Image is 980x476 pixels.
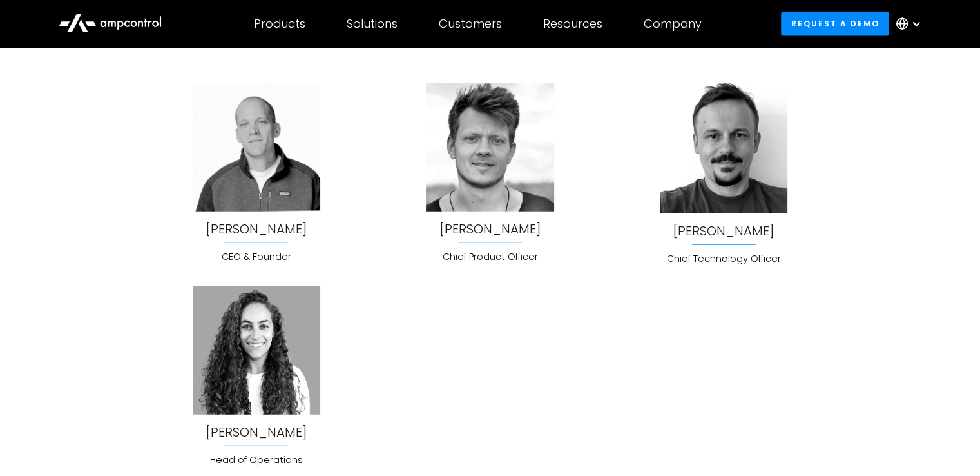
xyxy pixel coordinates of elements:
div: CEO & Founder [193,250,320,264]
div: Resources [543,17,602,31]
div: [PERSON_NAME] [439,222,541,236]
a: View team member info [206,425,307,439]
a: View team member info [673,224,774,238]
div: Customers [439,17,502,31]
img: Ampcontrol's Team Member [193,286,320,414]
div: Solutions [347,17,398,31]
div: Products [254,17,305,31]
div: [PERSON_NAME] [673,224,774,238]
div: [PERSON_NAME] [206,222,307,236]
div: Chief Technology Officer [660,252,787,266]
div: Company [644,17,702,31]
img: Ampcontrol's Team Member [426,83,553,211]
a: View team member info [439,222,541,236]
div: Chief Product Officer [426,250,553,264]
a: Request a demo [781,12,889,35]
a: View team member info [206,222,307,236]
img: Ampcontrol's Team Member [660,83,787,213]
div: Head of Operations [193,453,320,467]
img: Ampcontrol's Team Member [193,83,320,211]
div: [PERSON_NAME] [206,425,307,439]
